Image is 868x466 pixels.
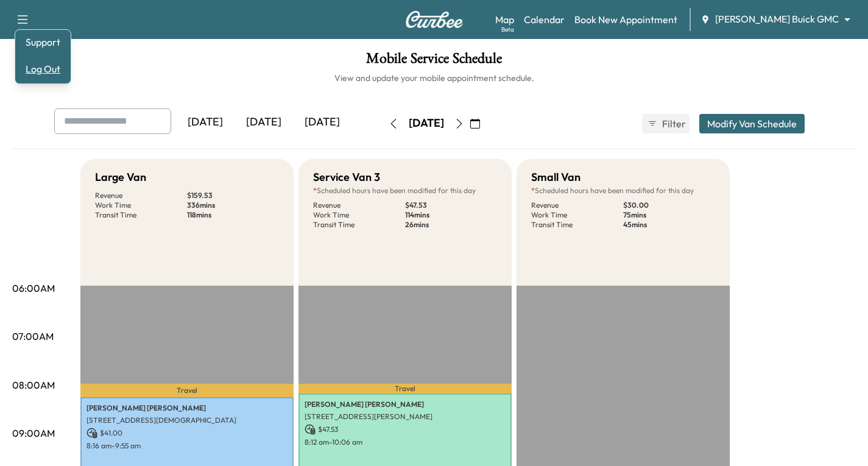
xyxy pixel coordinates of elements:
a: MapBeta [495,12,514,27]
p: $ 47.53 [405,200,497,210]
p: Travel [298,384,512,394]
h1: Mobile Service Schedule [12,51,856,72]
p: 8:16 am - 9:55 am [86,441,288,451]
p: 08:00AM [12,378,55,392]
p: 26 mins [405,220,497,230]
img: Curbee Logo [405,11,464,28]
button: Modify Van Schedule [699,114,805,133]
span: Filter [662,116,684,131]
p: [PERSON_NAME] [PERSON_NAME] [86,403,288,413]
p: 07:00AM [12,329,54,344]
a: Calendar [524,12,565,27]
h5: Service Van 3 [313,169,380,186]
p: Travel [80,384,294,397]
button: Log Out [20,59,66,79]
p: Transit Time [313,220,405,230]
p: Scheduled hours have been modified for this day [531,186,715,196]
div: [DATE] [235,108,293,136]
span: [PERSON_NAME] Buick GMC [715,12,839,26]
p: 8:12 am - 10:06 am [305,437,506,447]
p: 45 mins [623,220,715,230]
button: Filter [642,114,690,133]
div: [DATE] [293,108,351,136]
h6: View and update your mobile appointment schedule. [12,72,856,84]
div: [DATE] [176,108,235,136]
p: Revenue [531,200,623,210]
a: Support [20,35,66,49]
p: 118 mins [187,210,279,220]
p: 06:00AM [12,281,55,295]
p: [STREET_ADDRESS][PERSON_NAME] [305,412,506,422]
a: Book New Appointment [574,12,677,27]
div: [DATE] [409,116,444,131]
p: [STREET_ADDRESS][DEMOGRAPHIC_DATA] [86,415,288,425]
p: Work Time [313,210,405,220]
p: Scheduled hours have been modified for this day [313,186,497,196]
p: $ 47.53 [305,424,506,435]
p: Revenue [95,191,187,200]
p: $ 30.00 [623,200,715,210]
p: 75 mins [623,210,715,220]
h5: Small Van [531,169,580,186]
p: 09:00AM [12,426,55,440]
p: 336 mins [187,200,279,210]
p: $ 159.53 [187,191,279,200]
p: Transit Time [95,210,187,220]
p: [PERSON_NAME] [PERSON_NAME] [305,400,506,409]
p: $ 41.00 [86,428,288,439]
p: Revenue [313,200,405,210]
p: Work Time [95,200,187,210]
div: Beta [501,25,514,34]
p: 114 mins [405,210,497,220]
h5: Large Van [95,169,146,186]
p: Transit Time [531,220,623,230]
p: Work Time [531,210,623,220]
